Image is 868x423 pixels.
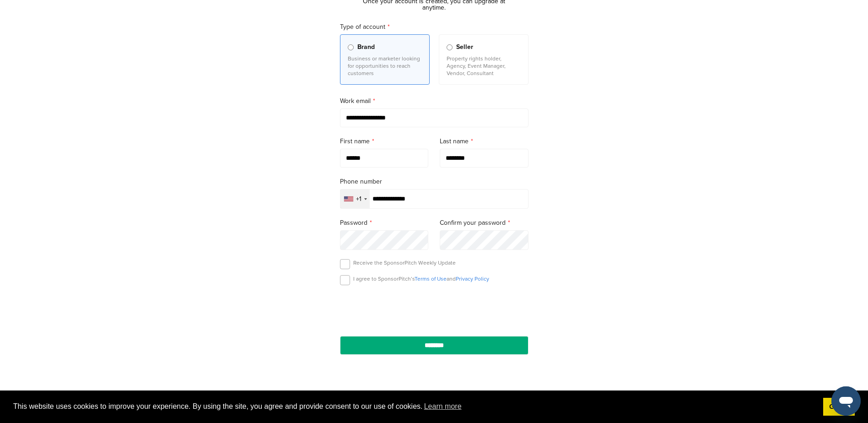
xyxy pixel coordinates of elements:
[340,218,429,228] label: Password
[440,218,528,228] label: Confirm your password
[440,136,528,146] label: Last name
[831,386,861,416] iframe: Button to launch messaging window
[357,42,375,52] span: Brand
[823,398,855,416] a: dismiss cookie message
[415,276,447,282] a: Terms of Use
[456,42,473,52] span: Seller
[382,296,486,323] iframe: reCAPTCHA
[340,96,528,106] label: Work email
[340,177,528,187] label: Phone number
[447,55,521,77] p: Property rights holder, Agency, Event Manager, Vendor, Consultant
[13,400,816,413] span: This website uses cookies to improve your experience. By using the site, you agree and provide co...
[348,55,422,77] p: Business or marketer looking for opportunities to reach customers
[423,400,463,413] a: learn more about cookies
[340,22,528,32] label: Type of account
[340,136,429,146] label: First name
[456,276,489,282] a: Privacy Policy
[353,259,456,266] p: Receive the SponsorPitch Weekly Update
[348,44,354,50] input: Brand Business or marketer looking for opportunities to reach customers
[356,196,361,202] div: +1
[353,275,489,282] p: I agree to SponsorPitch’s and
[340,190,370,208] div: Selected country
[447,44,453,50] input: Seller Property rights holder, Agency, Event Manager, Vendor, Consultant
